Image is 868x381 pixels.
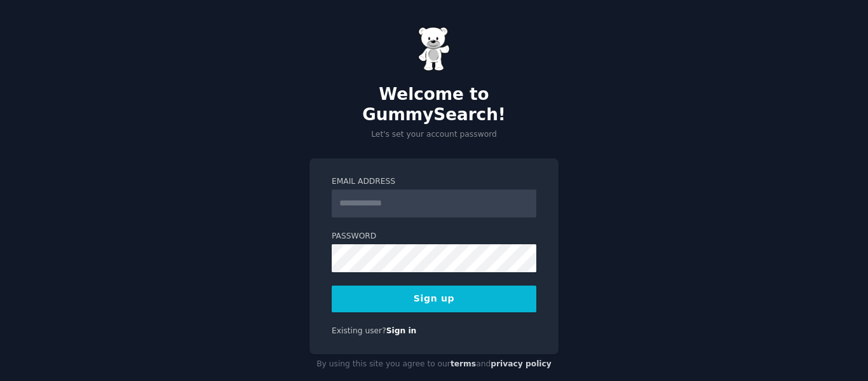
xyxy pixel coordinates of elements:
span: Existing user? [332,326,386,335]
h2: Welcome to GummySearch! [309,85,559,125]
p: Let's set your account password [309,129,559,141]
button: Sign up [332,286,536,312]
a: privacy policy [491,359,552,368]
a: terms [451,359,476,368]
a: Sign in [386,326,417,335]
img: Gummy Bear [418,27,450,71]
label: Email Address [332,176,536,188]
div: By using this site you agree to our and [309,354,559,375]
label: Password [332,231,536,242]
